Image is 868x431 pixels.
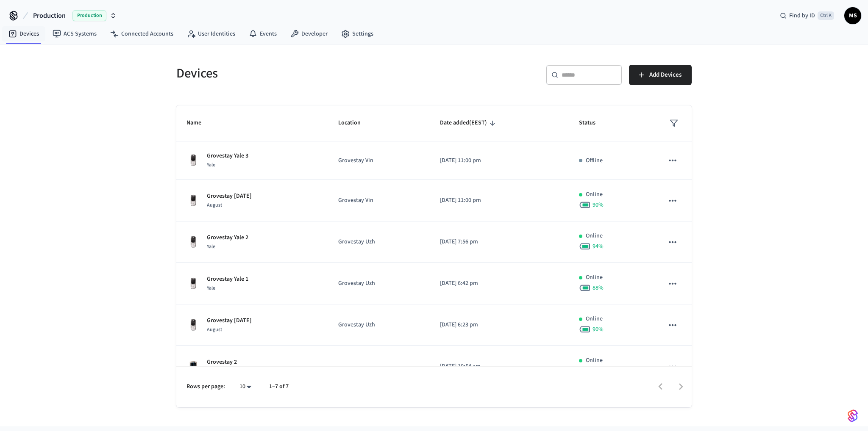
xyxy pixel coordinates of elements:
[186,382,225,391] p: Rows per page:
[586,273,603,282] p: Online
[593,284,604,292] span: 88 %
[338,362,419,371] p: -
[207,192,252,201] p: Grovestay [DATE]
[338,196,419,205] p: Grovestay Vin
[207,285,215,292] span: Yale
[845,8,860,23] span: MS
[848,409,858,423] img: SeamLogoGradient.69752ec5.svg
[207,202,222,209] span: August
[269,382,289,391] p: 1–7 of 7
[440,279,559,288] p: [DATE] 6:42 pm
[186,235,200,249] img: Yale Assure Touchscreen Wifi Smart Lock, Satin Nickel, Front
[579,116,606,130] span: Status
[46,26,103,41] a: ACS Systems
[844,7,861,24] button: MS
[440,156,559,165] p: [DATE] 11:00 pm
[235,381,256,393] div: 10
[2,26,46,41] a: Devices
[334,26,380,41] a: Settings
[207,152,248,160] p: Grovestay Yale 3
[186,194,200,207] img: Yale Assure Touchscreen Wifi Smart Lock, Satin Nickel, Front
[338,320,419,329] p: Grovestay Uzh
[186,116,212,130] span: Name
[72,10,106,21] span: Production
[186,318,200,332] img: Yale Assure Touchscreen Wifi Smart Lock, Satin Nickel, Front
[789,11,815,20] span: Find by ID
[33,11,66,21] span: Production
[207,243,215,250] span: Yale
[207,233,248,242] p: Grovestay Yale 2
[440,196,559,205] p: [DATE] 11:00 pm
[773,8,841,23] div: Find by IDCtrl K
[207,316,252,325] p: Grovestay [DATE]
[338,238,419,246] p: Grovestay Uzh
[338,156,419,165] p: Grovestay Vin
[440,116,498,130] span: Date added(EEST)
[586,190,603,199] p: Online
[440,320,559,329] p: [DATE] 6:23 pm
[284,26,334,41] a: Developer
[440,238,559,246] p: [DATE] 7:56 pm
[586,156,603,165] p: Offline
[593,201,604,209] span: 90 %
[176,105,692,429] table: sticky table
[338,116,372,130] span: Location
[586,356,603,365] p: Online
[186,277,200,290] img: Yale Assure Touchscreen Wifi Smart Lock, Satin Nickel, Front
[180,26,242,41] a: User Identities
[649,69,682,80] span: Add Devices
[207,358,237,367] p: Grovestay 2
[176,65,429,82] h5: Devices
[440,362,559,371] p: [DATE] 10:54 am
[586,232,603,240] p: Online
[818,11,834,20] span: Ctrl K
[186,154,200,167] img: Yale Assure Touchscreen Wifi Smart Lock, Satin Nickel, Front
[242,26,284,41] a: Events
[207,326,222,333] span: August
[593,325,604,334] span: 90 %
[207,161,215,169] span: Yale
[338,279,419,288] p: Grovestay Uzh
[586,315,603,323] p: Online
[103,26,180,41] a: Connected Accounts
[207,275,248,284] p: Grovestay Yale 1
[186,360,200,373] img: Schlage Sense Smart Deadbolt with Camelot Trim, Front
[629,65,692,85] button: Add Devices
[593,242,604,251] span: 94 %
